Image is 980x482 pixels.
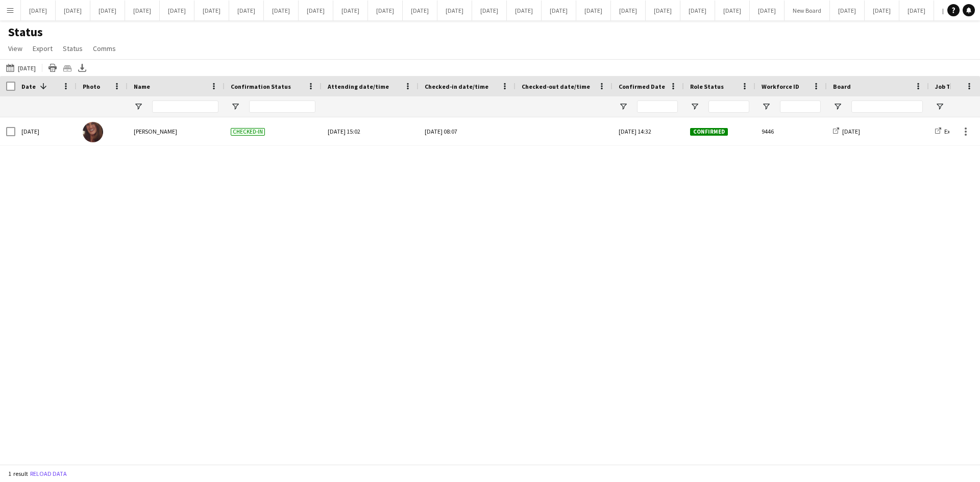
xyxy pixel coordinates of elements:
button: [DATE] [437,1,472,20]
span: View [8,44,22,53]
button: [DATE] [56,1,90,20]
input: Board Filter Input [851,100,923,113]
span: Checked-in [231,128,265,136]
span: [PERSON_NAME] [134,128,177,135]
app-action-btn: Export XLSX [76,62,88,74]
button: [DATE] [750,1,785,20]
button: [DATE] [299,1,333,20]
input: Role Status Filter Input [708,100,749,113]
button: [DATE] [90,1,125,20]
span: Confirmation Status [231,83,291,90]
span: Export [33,44,53,53]
div: [DATE] 15:02 [328,117,412,145]
button: Open Filter Menu [134,102,143,111]
img: Rosie Farnell [83,122,103,142]
button: Open Filter Menu [935,102,944,111]
span: Job Title [935,83,961,90]
button: [DATE] [576,1,611,20]
button: Open Filter Menu [619,102,628,111]
span: Workforce ID [762,83,799,90]
a: Export [29,42,57,55]
button: [DATE] [830,1,865,20]
span: Attending date/time [328,83,389,90]
button: Open Filter Menu [690,102,699,111]
div: [DATE] 08:07 [425,117,509,145]
button: [DATE] [611,1,646,20]
input: Name Filter Input [152,100,218,113]
button: [DATE] [899,1,934,20]
span: Confirmed Date [619,83,665,90]
button: [DATE] [542,1,576,20]
app-action-btn: Crew files as ZIP [61,62,73,74]
button: [DATE] [4,62,38,74]
button: [DATE] [403,1,437,20]
button: [DATE] [865,1,899,20]
span: Role Status [690,83,724,90]
span: Photo [83,83,100,90]
input: Confirmed Date Filter Input [637,100,678,113]
input: Confirmation Status Filter Input [249,100,315,113]
span: Checked-in date/time [425,83,488,90]
a: Status [59,42,87,55]
button: Open Filter Menu [833,102,842,111]
button: [DATE] [333,1,368,20]
div: [DATE] 14:32 [612,117,684,145]
a: Comms [89,42,120,55]
button: [DATE] [507,1,542,20]
button: [DATE] [125,1,160,20]
button: [DATE] [264,1,299,20]
span: Board [833,83,851,90]
button: Open Filter Menu [762,102,771,111]
span: Comms [93,44,116,53]
button: New Board [785,1,830,20]
div: 9446 [755,117,827,145]
a: [DATE] [833,128,860,135]
app-action-btn: Print [46,62,59,74]
button: [DATE] [646,1,680,20]
button: [DATE] [472,1,507,20]
button: [DATE] [160,1,194,20]
span: Confirmed [690,128,728,136]
button: [DATE] [229,1,264,20]
a: View [4,42,27,55]
button: [DATE] [934,1,969,20]
span: Status [63,44,83,53]
button: Reload data [28,468,69,479]
span: Checked-out date/time [522,83,590,90]
div: [DATE] [15,117,77,145]
span: Name [134,83,150,90]
input: Workforce ID Filter Input [780,100,821,113]
span: Date [21,83,36,90]
button: [DATE] [21,1,56,20]
button: [DATE] [680,1,715,20]
button: Open Filter Menu [231,102,240,111]
button: [DATE] [715,1,750,20]
button: [DATE] [194,1,229,20]
button: [DATE] [368,1,403,20]
span: [DATE] [842,128,860,135]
